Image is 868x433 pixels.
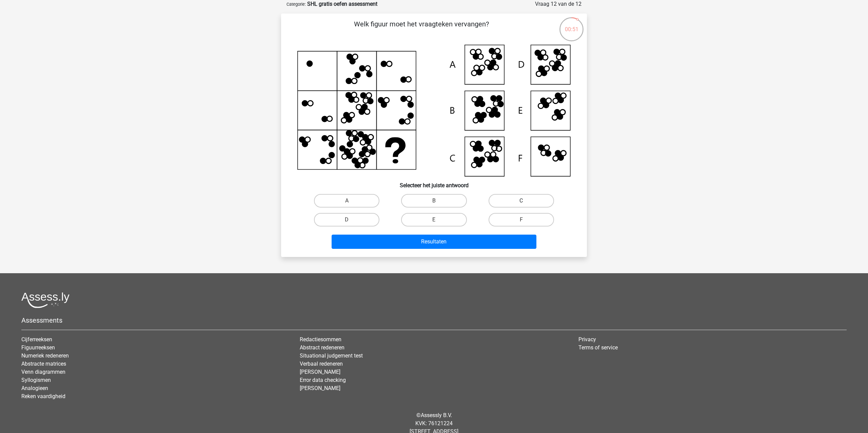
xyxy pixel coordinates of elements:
[21,369,65,375] a: Venn diagrammen
[21,377,51,383] a: Syllogismen
[307,1,377,7] strong: SHL gratis oefen assessment
[300,352,363,359] a: Situational judgement test
[300,377,346,383] a: Error data checking
[21,385,48,391] a: Analogieen
[559,17,584,34] div: 00:51
[401,213,467,226] label: E
[300,336,341,343] a: Redactiesommen
[314,194,379,208] label: A
[21,316,847,324] h5: Assessments
[314,213,379,226] label: D
[21,361,66,367] a: Abstracte matrices
[578,336,596,343] a: Privacy
[300,385,340,391] a: [PERSON_NAME]
[21,344,55,351] a: Figuurreeksen
[578,344,618,351] a: Terms of service
[300,369,340,375] a: [PERSON_NAME]
[489,213,554,226] label: F
[292,177,576,189] h6: Selecteer het juiste antwoord
[300,344,344,351] a: Abstract redeneren
[332,235,537,249] button: Resultaten
[21,292,70,308] img: Assessly logo
[421,412,452,418] a: Assessly B.V.
[300,361,343,367] a: Verbaal redeneren
[287,2,306,7] small: Categorie:
[21,393,65,399] a: Reken vaardigheid
[21,352,69,359] a: Numeriek redeneren
[292,19,551,39] p: Welk figuur moet het vraagteken vervangen?
[401,194,467,208] label: B
[489,194,554,208] label: C
[21,336,52,343] a: Cijferreeksen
